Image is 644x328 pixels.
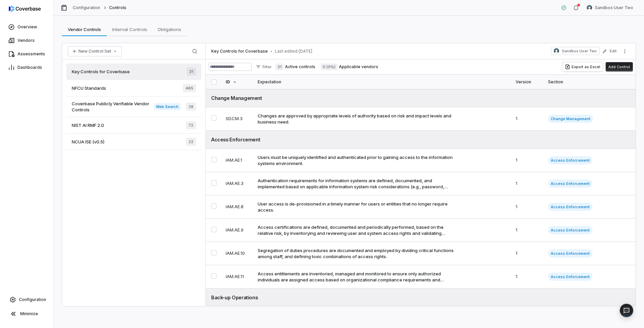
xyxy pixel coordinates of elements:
[512,265,544,289] td: 1
[3,307,51,321] button: Minimize
[155,25,184,34] span: Obligations
[1,21,52,33] a: Overview
[583,3,637,13] button: Sandbox User Two avatarSandbox User Two
[512,195,544,219] td: 1
[1,48,52,60] a: Assessments
[548,203,593,211] span: Access Enforcement
[512,219,544,242] td: 1
[270,49,272,54] span: •
[512,172,544,195] td: 1
[548,180,593,188] span: Access Enforcement
[211,94,630,102] div: Change Management
[321,63,378,70] label: Applicable vendors
[73,5,100,10] a: Configuration
[68,46,122,56] button: New Control Set
[258,75,508,89] div: Expectation
[66,134,201,150] a: NCUA ISE (v0.5)22
[258,113,455,125] div: Changes are approved by appropriate levels of authority based on risk and impact levels and busin...
[321,63,337,70] span: 0 (0%)
[554,48,559,54] img: Sandbox User Two avatar
[66,63,201,80] a: Key Controls for Coverbase31
[66,117,201,134] a: NIST AI RMF 2.072
[619,46,630,56] button: More actions
[65,25,104,34] span: Vendor Controls
[211,227,217,232] button: Select IAM.AE.9 control
[1,61,52,74] a: Dashboards
[66,80,201,97] a: NFCU Standards465
[154,103,181,110] span: Web Search
[19,297,46,302] span: Configuration
[187,67,196,76] span: 31
[258,247,455,259] div: Segregation of duties procedures are documented and employed by dividing critical functions among...
[211,157,217,162] button: Select IAM.AE.1 control
[258,177,455,190] div: Authentication requirements for information systems are defined, documented, and implemented base...
[211,115,217,121] button: Select SD.CM.3 control
[222,242,254,265] td: IAM.AE.10
[222,149,254,172] td: IAM.AE.1
[600,45,619,57] button: Edit
[276,63,284,70] span: 31
[18,51,45,57] span: Assessments
[275,49,313,54] span: Last edited: [DATE]
[512,107,544,131] td: 1
[211,49,268,54] span: Key Controls for Coverbase
[262,64,271,70] span: Filter
[9,5,41,12] img: logo-D7KZi-bG.svg
[222,219,254,242] td: IAM.AE.9
[222,195,254,219] td: IAM.AE.8
[253,63,274,71] button: Filter
[512,149,544,172] td: 1
[72,139,104,145] span: NCUA ISE (v0.5)
[18,24,37,30] span: Overview
[562,62,603,72] button: Export as Excel
[186,121,196,129] span: 72
[211,203,217,209] button: Select IAM.AE.8 control
[20,311,38,317] span: Minimize
[516,75,540,89] div: Version
[587,5,592,10] img: Sandbox User Two avatar
[109,5,126,10] span: Controls
[211,180,217,186] button: Select IAM.AE.3 control
[72,101,154,113] span: Coverbase Publicly Verifiable Vendor Controls
[276,63,315,70] label: Active controls
[1,34,52,47] a: Vendors
[595,5,633,10] span: Sandbox User Two
[222,172,254,195] td: IAM.AE.3
[606,62,633,72] button: Add Control
[66,97,201,117] a: Coverbase Publicly Verifiable Vendor ControlsWeb Search28
[211,294,630,301] div: Back-up Operations
[548,75,630,89] div: Section
[548,226,593,234] span: Access Enforcement
[226,75,250,89] div: ID
[211,273,217,279] button: Select IAM.AE.11 control
[548,273,593,281] span: Access Enforcement
[3,294,51,306] a: Configuration
[258,154,455,166] div: Users must be uniquely identified and authenticated prior to gaining access to the information sy...
[512,242,544,265] td: 1
[211,250,217,255] button: Select IAM.AE.10 control
[258,224,455,236] div: Access certifications are defined, documented and periodically performed, based on the relative r...
[72,122,104,128] span: NIST AI RMF 2.0
[222,107,254,131] td: SD.CM.3
[18,38,35,43] span: Vendors
[186,103,196,111] span: 28
[258,201,455,213] div: User access is de-provisioned in a timely manner for users or entities that no longer require acc...
[183,84,196,92] span: 465
[186,138,196,146] span: 22
[548,115,593,123] span: Change Management
[548,249,593,257] span: Access Enforcement
[222,265,254,289] td: IAM.AE.11
[109,25,150,34] span: Internal Controls
[72,69,130,75] span: Key Controls for Coverbase
[72,85,106,91] span: NFCU Standards
[548,156,593,164] span: Access Enforcement
[258,271,455,283] div: Access entitlements are inventoried, managed and monitored to ensure only authorized individuals ...
[562,48,597,54] span: Sandbox User Two
[18,65,42,70] span: Dashboards
[211,136,630,143] div: Access Enforcement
